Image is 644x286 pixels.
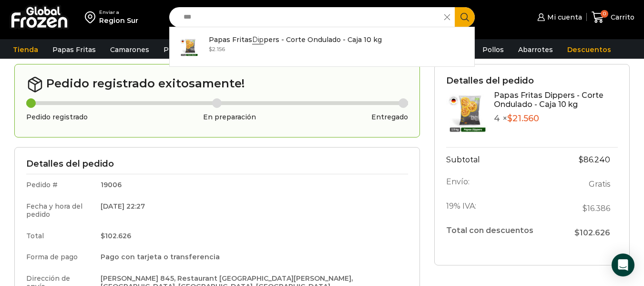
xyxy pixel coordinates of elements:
[446,196,557,221] th: 19% IVA:
[26,246,94,268] td: Forma de pago
[209,45,212,53] span: $
[455,7,475,27] button: Search button
[592,6,634,29] a: 0 Carrito
[612,254,634,276] div: Open Intercom Messenger
[583,204,587,213] span: $
[252,35,264,44] strong: Dip
[446,76,618,86] h3: Detalles del pedido
[545,12,582,22] span: Mi cuenta
[101,232,105,240] span: $
[601,10,608,18] span: 0
[371,113,408,121] h3: Entregado
[494,91,603,109] a: Papas Fritas Dippers - Corte Ondulado - Caja 10 kg
[579,155,610,164] bdi: 86.240
[159,41,240,59] a: Pescados y Mariscos
[26,174,94,196] td: Pedido #
[99,16,138,25] div: Region Sur
[26,196,94,225] td: Fecha y hora del pedido
[8,41,43,59] a: Tienda
[608,12,634,22] span: Carrito
[105,41,154,59] a: Camarones
[574,228,580,237] span: $
[170,32,474,62] a: Papas FritasDippers - Corte Ondulado - Caja 10 kg $2.156
[507,113,512,124] span: $
[94,196,408,225] td: [DATE] 22:27
[85,9,99,25] img: address-field-icon.svg
[99,9,138,16] div: Enviar a
[209,45,225,53] bdi: 2.156
[446,172,557,196] th: Envío:
[574,228,610,237] span: 102.626
[446,147,557,172] th: Subtotal
[494,114,618,124] p: 4 ×
[557,172,618,196] td: Gratis
[478,41,509,59] a: Pollos
[94,246,408,268] td: Pago con tarjeta o transferencia
[507,113,539,124] bdi: 21.560
[26,225,94,247] td: Total
[26,159,408,169] h3: Detalles del pedido
[203,113,256,121] h3: En preparación
[446,221,557,243] th: Total con descuentos
[94,174,408,196] td: 19006
[535,8,582,27] a: Mi cuenta
[583,204,610,213] span: 16.386
[48,41,101,59] a: Papas Fritas
[579,155,583,164] span: $
[26,113,88,121] h3: Pedido registrado
[26,76,408,93] h2: Pedido registrado exitosamente!
[562,41,616,59] a: Descuentos
[101,232,131,240] bdi: 102.626
[513,41,558,59] a: Abarrotes
[209,34,382,45] p: Papas Fritas pers - Corte Ondulado - Caja 10 kg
